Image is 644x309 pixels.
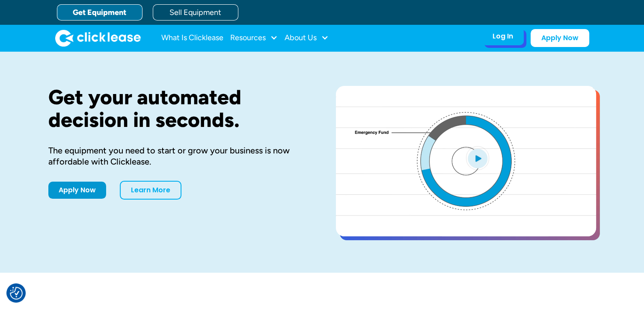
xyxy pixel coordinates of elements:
a: Apply Now [48,182,106,199]
a: Learn More [120,181,181,200]
button: Consent Preferences [10,287,23,300]
div: Log In [493,32,513,41]
img: Blue play button logo on a light blue circular background [466,146,489,170]
div: The equipment you need to start or grow your business is now affordable with Clicklease. [48,145,309,167]
h1: Get your automated decision in seconds. [48,86,309,131]
a: open lightbox [336,86,596,236]
a: home [55,29,141,47]
a: Get Equipment [57,4,142,21]
img: Revisit consent button [10,287,23,300]
div: Resources [230,29,278,47]
a: Apply Now [531,29,589,47]
div: About Us [285,29,329,47]
img: Clicklease logo [55,29,141,47]
a: What Is Clicklease [161,29,223,47]
a: Sell Equipment [153,4,238,21]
